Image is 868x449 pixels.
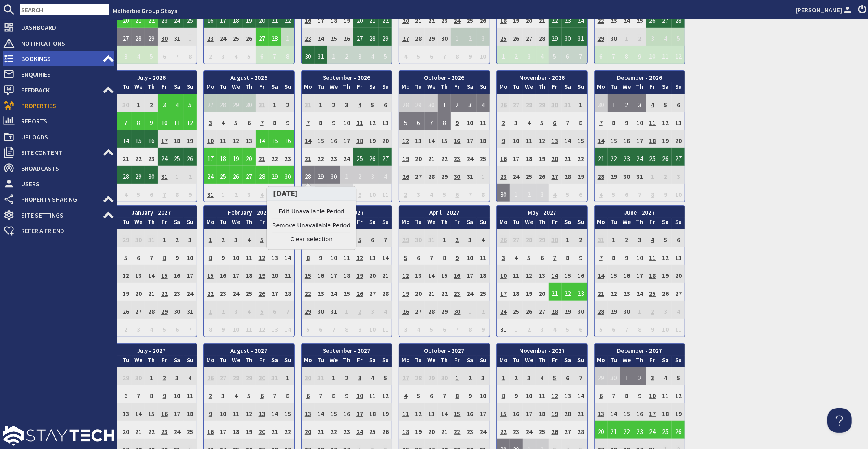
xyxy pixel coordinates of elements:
[633,94,646,112] td: 3
[132,82,145,94] th: We
[608,94,621,112] td: 1
[3,114,114,128] a: Reports
[184,82,197,94] th: Su
[827,408,852,433] iframe: Toggle Customer Support
[412,112,425,130] td: 6
[3,224,114,237] a: Refer a Friend
[549,46,562,64] td: 5
[562,130,575,148] td: 14
[230,82,243,94] th: We
[3,209,114,222] a: Site Settings
[536,112,549,130] td: 5
[340,46,353,64] td: 2
[3,130,114,143] a: Uploads
[438,130,451,148] td: 15
[184,112,197,130] td: 12
[132,28,145,46] td: 28
[608,130,621,148] td: 15
[399,112,412,130] td: 5
[340,28,353,46] td: 26
[184,46,197,64] td: 8
[230,46,243,64] td: 4
[145,94,158,112] td: 2
[204,148,217,166] td: 17
[230,94,243,112] td: 29
[562,112,575,130] td: 7
[523,94,536,112] td: 28
[217,28,230,46] td: 24
[171,94,184,112] td: 4
[353,82,366,94] th: Fr
[659,46,672,64] td: 11
[595,130,608,148] td: 14
[269,94,282,112] td: 1
[230,148,243,166] td: 19
[327,82,340,94] th: We
[171,148,184,166] td: 25
[132,94,145,112] td: 1
[3,68,114,81] a: Enquiries
[366,112,379,130] td: 12
[15,146,103,159] span: Site Content
[574,46,587,64] td: 7
[451,130,464,148] td: 16
[672,82,685,94] th: Su
[633,46,646,64] td: 9
[438,46,451,64] td: 7
[315,82,328,94] th: Tu
[353,112,366,130] td: 11
[113,7,177,15] a: Malherbie Group Stays
[620,94,633,112] td: 2
[15,114,114,128] span: Reports
[269,148,282,166] td: 22
[477,46,490,64] td: 10
[132,46,145,64] td: 4
[620,130,633,148] td: 16
[412,46,425,64] td: 5
[302,94,315,112] td: 31
[510,94,523,112] td: 27
[184,130,197,148] td: 19
[353,46,366,64] td: 3
[425,94,438,112] td: 30
[438,82,451,94] th: Th
[672,28,685,46] td: 5
[497,94,510,112] td: 26
[608,46,621,64] td: 7
[574,28,587,46] td: 31
[145,46,158,64] td: 5
[536,94,549,112] td: 29
[171,28,184,46] td: 31
[523,46,536,64] td: 3
[425,46,438,64] td: 6
[256,28,269,46] td: 27
[523,130,536,148] td: 11
[497,71,587,83] th: November - 2026
[425,130,438,148] td: 14
[523,112,536,130] td: 4
[608,28,621,46] td: 30
[438,94,451,112] td: 1
[399,82,412,94] th: Mo
[340,130,353,148] td: 17
[119,130,132,148] td: 14
[659,112,672,130] td: 12
[256,46,269,64] td: 6
[302,130,315,148] td: 14
[549,94,562,112] td: 30
[562,28,575,46] td: 30
[672,130,685,148] td: 20
[217,82,230,94] th: Tu
[3,177,114,190] a: Users
[145,28,158,46] td: 29
[327,130,340,148] td: 16
[15,68,114,81] span: Enquiries
[412,130,425,148] td: 13
[145,82,158,94] th: Th
[659,94,672,112] td: 5
[672,112,685,130] td: 13
[184,28,197,46] td: 1
[230,28,243,46] td: 25
[204,82,217,94] th: Mo
[340,112,353,130] td: 10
